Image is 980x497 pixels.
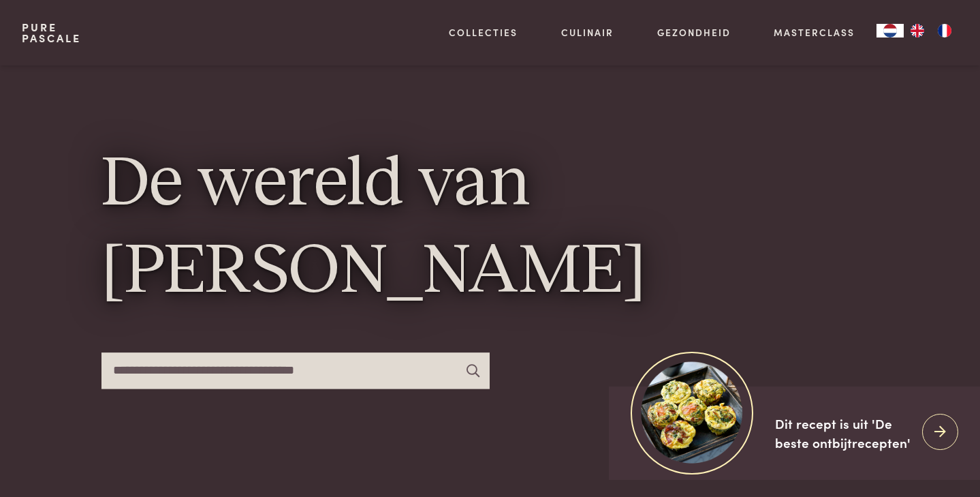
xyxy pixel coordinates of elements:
a: Masterclass [774,25,855,40]
aside: Language selected: Nederlands [876,24,958,37]
a: NL [876,24,904,37]
a: https://admin.purepascale.com/wp-content/uploads/2025/04/Home_button_eitjes.png Dit recept is uit... [609,387,980,480]
ul: Language list [904,24,958,37]
img: https://admin.purepascale.com/wp-content/uploads/2025/04/Home_button_eitjes.png [638,359,746,467]
div: Language [876,24,904,37]
a: PurePascale [22,22,81,44]
a: Gezondheid [657,25,731,40]
a: Culinair [561,25,614,40]
a: EN [904,24,931,37]
a: Collecties [449,25,518,40]
h1: De wereld van [PERSON_NAME] [101,142,879,316]
a: FR [931,24,958,37]
div: Dit recept is uit 'De beste ontbijtrecepten' [775,414,911,453]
